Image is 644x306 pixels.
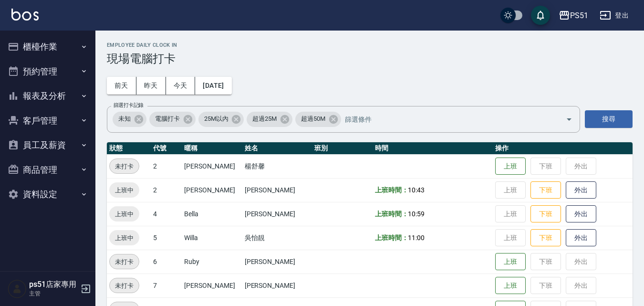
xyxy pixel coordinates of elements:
[295,112,341,127] div: 超過50M
[110,257,139,267] span: 未打卡
[408,234,425,242] span: 11:00
[493,142,633,155] th: 操作
[114,102,144,109] label: 篩選打卡記錄
[151,154,182,178] td: 2
[247,114,282,124] span: 超過25M
[242,154,312,178] td: 楊舒馨
[495,158,526,175] button: 上班
[11,9,39,21] img: Logo
[182,226,242,250] td: Willa
[247,112,292,127] div: 超過25M
[408,210,425,218] span: 10:59
[531,6,550,25] button: save
[182,250,242,274] td: Ruby
[29,280,78,289] h5: ps51店家專用
[107,52,633,65] h3: 現場電腦打卡
[242,178,312,202] td: [PERSON_NAME]
[109,185,139,195] span: 上班中
[585,110,633,128] button: 搜尋
[151,202,182,226] td: 4
[4,59,92,84] button: 預約管理
[110,281,139,291] span: 未打卡
[182,202,242,226] td: Bella
[195,77,231,95] button: [DATE]
[242,250,312,274] td: [PERSON_NAME]
[4,133,92,158] button: 員工及薪資
[182,274,242,297] td: [PERSON_NAME]
[530,205,561,223] button: 下班
[242,274,312,297] td: [PERSON_NAME]
[136,77,166,95] button: 昨天
[151,250,182,274] td: 6
[596,7,633,24] button: 登出
[4,108,92,133] button: 客戶管理
[182,142,242,155] th: 暱稱
[182,154,242,178] td: [PERSON_NAME]
[4,34,92,59] button: 櫃檯作業
[242,226,312,250] td: 吳怡靚
[312,142,372,155] th: 班別
[151,274,182,297] td: 7
[182,178,242,202] td: [PERSON_NAME]
[566,181,596,199] button: 外出
[107,77,136,95] button: 前天
[110,161,139,171] span: 未打卡
[4,158,92,182] button: 商品管理
[295,114,331,124] span: 超過50M
[113,114,136,124] span: 未知
[530,229,561,247] button: 下班
[4,84,92,108] button: 報表及分析
[166,77,196,95] button: 今天
[198,112,244,127] div: 25M以內
[149,114,186,124] span: 電腦打卡
[530,181,561,199] button: 下班
[242,202,312,226] td: [PERSON_NAME]
[373,142,493,155] th: 時間
[109,233,139,243] span: 上班中
[151,178,182,202] td: 2
[343,111,549,127] input: 篩選條件
[570,10,588,21] div: PS51
[566,229,596,247] button: 外出
[151,226,182,250] td: 5
[29,289,78,298] p: 主管
[375,234,408,242] b: 上班時間：
[109,209,139,219] span: 上班中
[561,112,577,127] button: Open
[149,112,196,127] div: 電腦打卡
[566,205,596,223] button: 外出
[151,142,182,155] th: 代號
[4,182,92,207] button: 資料設定
[555,6,592,25] button: PS51
[242,142,312,155] th: 姓名
[408,186,425,194] span: 10:43
[495,253,526,271] button: 上班
[198,114,234,124] span: 25M以內
[375,210,408,218] b: 上班時間：
[107,142,151,155] th: 狀態
[107,42,633,48] h2: Employee Daily Clock In
[113,112,146,127] div: 未知
[375,186,408,194] b: 上班時間：
[8,279,27,298] img: Person
[495,277,526,295] button: 上班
